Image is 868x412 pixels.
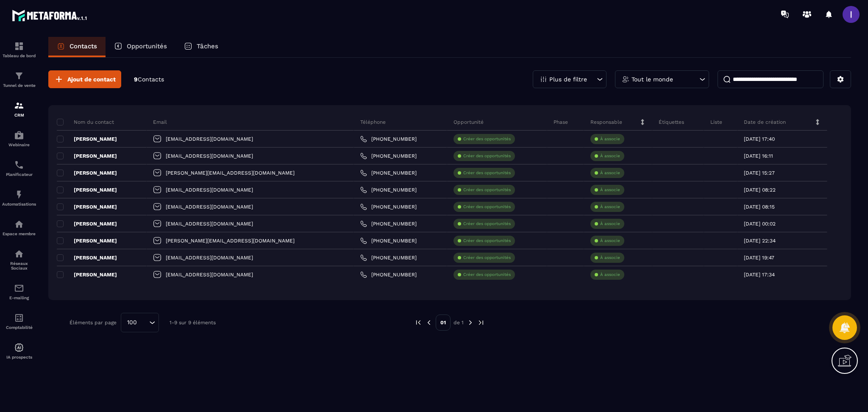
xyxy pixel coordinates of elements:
[463,221,511,227] p: Créer des opportunités
[67,75,116,84] span: Ajout de contact
[744,187,776,193] p: [DATE] 08:22
[600,153,620,159] p: À associe
[744,153,773,159] p: [DATE] 16:11
[2,202,36,206] p: Automatisations
[463,170,511,176] p: Créer des opportunités
[57,136,117,142] p: [PERSON_NAME]
[360,170,417,176] a: [PHONE_NUMBER]
[2,113,36,117] p: CRM
[14,41,24,51] img: formation
[453,119,484,125] p: Opportunité
[14,71,24,81] img: formation
[14,313,24,323] img: accountant
[744,221,776,227] p: [DATE] 00:02
[463,255,511,261] p: Créer des opportunités
[57,220,117,227] p: [PERSON_NAME]
[57,271,117,278] p: [PERSON_NAME]
[360,271,417,278] a: [PHONE_NUMBER]
[140,318,147,327] input: Search for option
[2,35,36,64] a: formationformationTableau de bord
[549,76,587,82] p: Plus de filtre
[360,119,386,125] p: Téléphone
[744,119,786,125] p: Date de création
[463,238,511,244] p: Créer des opportunités
[153,119,167,125] p: Email
[2,53,36,58] p: Tableau de bord
[57,203,117,210] p: [PERSON_NAME]
[744,136,775,142] p: [DATE] 17:40
[57,153,117,159] p: [PERSON_NAME]
[463,153,511,159] p: Créer des opportunités
[600,170,620,176] p: À associe
[127,42,167,50] p: Opportunités
[360,187,417,193] a: [PHONE_NUMBER]
[600,221,620,227] p: À associe
[710,119,722,125] p: Liste
[436,315,451,331] p: 01
[2,277,36,306] a: emailemailE-mailing
[600,272,620,278] p: À associe
[2,64,36,94] a: formationformationTunnel de vente
[2,242,36,277] a: social-networksocial-networkRéseaux Sociaux
[70,42,97,50] p: Contacts
[2,124,36,153] a: automationsautomationsWebinaire
[600,187,620,193] p: À associe
[477,319,485,326] img: next
[360,203,417,210] a: [PHONE_NUMBER]
[453,319,464,326] p: de 1
[467,319,474,326] img: next
[2,261,36,270] p: Réseaux Sociaux
[14,189,24,200] img: automations
[2,172,36,177] p: Planificateur
[600,136,620,142] p: À associe
[360,237,417,244] a: [PHONE_NUMBER]
[57,170,117,176] p: [PERSON_NAME]
[14,160,24,170] img: scheduler
[744,204,775,210] p: [DATE] 08:15
[12,8,88,23] img: logo
[2,153,36,183] a: schedulerschedulerPlanificateur
[57,187,117,193] p: [PERSON_NAME]
[600,204,620,210] p: À associe
[138,76,164,83] span: Contacts
[463,272,511,278] p: Créer des opportunités
[70,320,117,326] p: Éléments par page
[2,355,36,359] p: IA prospects
[197,42,218,50] p: Tâches
[14,100,24,111] img: formation
[600,255,620,261] p: À associe
[2,325,36,330] p: Comptabilité
[48,70,121,88] button: Ajout de contact
[360,254,417,261] a: [PHONE_NUMBER]
[2,306,36,336] a: accountantaccountantComptabilité
[48,37,106,57] a: Contacts
[425,319,433,326] img: prev
[463,204,511,210] p: Créer des opportunités
[554,119,568,125] p: Phase
[360,153,417,159] a: [PHONE_NUMBER]
[600,238,620,244] p: À associe
[744,272,775,278] p: [DATE] 17:34
[2,295,36,300] p: E-mailing
[2,213,36,242] a: automationsautomationsEspace membre
[106,37,175,57] a: Opportunités
[463,136,511,142] p: Créer des opportunités
[2,142,36,147] p: Webinaire
[2,231,36,236] p: Espace membre
[463,187,511,193] p: Créer des opportunités
[14,130,24,140] img: automations
[14,342,24,353] img: automations
[659,119,684,125] p: Étiquettes
[57,254,117,261] p: [PERSON_NAME]
[2,183,36,213] a: automationsautomationsAutomatisations
[134,75,164,84] p: 9
[744,170,775,176] p: [DATE] 15:27
[14,249,24,259] img: social-network
[2,83,36,88] p: Tunnel de vente
[744,238,776,244] p: [DATE] 22:34
[632,76,673,82] p: Tout le monde
[14,219,24,229] img: automations
[360,220,417,227] a: [PHONE_NUMBER]
[14,283,24,293] img: email
[57,119,114,125] p: Nom du contact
